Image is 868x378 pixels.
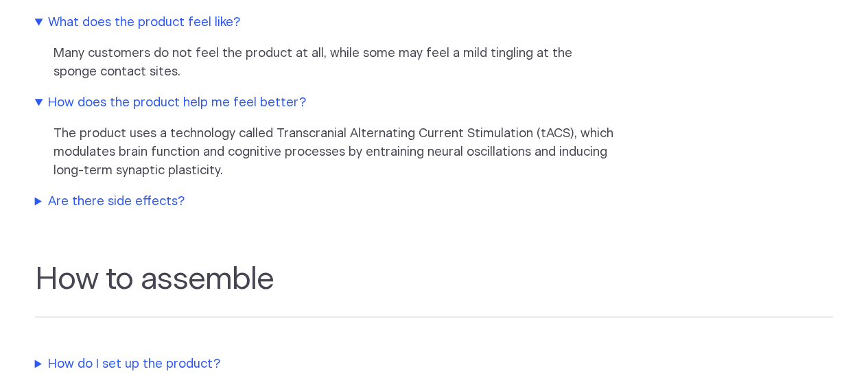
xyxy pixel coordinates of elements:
p: Many customers do not feel the product at all, while some may feel a mild tingling at the sponge ... [54,45,613,82]
summary: Are there side effects? [35,193,611,211]
summary: How does the product help me feel better? [35,94,611,113]
p: The product uses a technology called Transcranial Alternating Current Stimulation (tACS), which m... [54,125,613,180]
h2: How to assemble [35,261,834,317]
summary: How do I set up the product? [35,355,611,374]
summary: What does the product feel like? [35,14,611,32]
